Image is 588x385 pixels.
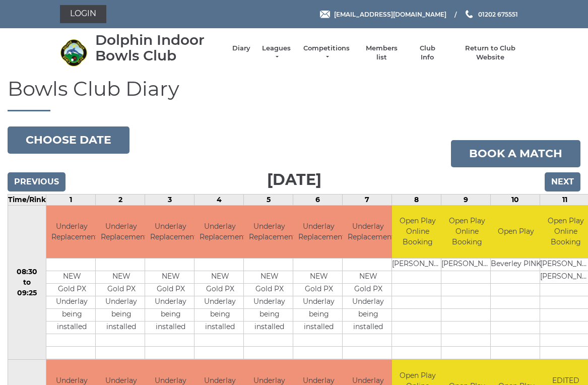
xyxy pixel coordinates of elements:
td: Gold PX [293,284,344,296]
td: Underlay Replacement [145,206,196,259]
td: Open Play [491,206,541,259]
td: Gold PX [194,284,245,296]
td: being [145,309,196,322]
td: Underlay Replacement [96,206,147,259]
td: Underlay Replacement [244,206,295,259]
td: installed [46,322,97,334]
td: NEW [145,271,196,284]
td: being [244,309,295,322]
button: Choose date [8,126,129,154]
td: 2 [96,194,145,205]
td: Underlay [194,296,245,309]
a: Diary [232,44,250,53]
td: Underlay Replacement [293,206,344,259]
a: Phone us 01202 675551 [464,10,518,19]
td: installed [145,322,196,334]
td: Underlay Replacement [194,206,245,259]
img: Phone us [466,10,473,18]
input: Previous [8,172,66,191]
a: Book a match [451,140,580,167]
td: 08:30 to 09:25 [8,205,46,360]
td: Open Play Online Booking [441,206,492,259]
td: Underlay Replacement [343,206,394,259]
td: Underlay [244,296,295,309]
td: NEW [96,271,147,284]
a: Return to Club Website [452,44,528,62]
td: installed [96,322,147,334]
span: [EMAIL_ADDRESS][DOMAIN_NAME] [334,10,446,18]
a: Club Info [413,44,442,62]
td: being [343,309,394,322]
td: Gold PX [46,284,97,296]
td: Underlay [145,296,196,309]
div: Dolphin Indoor Bowls Club [95,32,222,63]
a: Leagues [260,44,292,62]
td: 8 [392,194,441,205]
td: Underlay [96,296,147,309]
td: Time/Rink [8,194,46,205]
a: Members list [361,44,403,62]
td: 1 [46,194,96,205]
input: Next [545,172,580,191]
td: Underlay [343,296,394,309]
td: NEW [244,271,295,284]
td: 10 [491,194,540,205]
td: NEW [194,271,245,284]
td: installed [343,322,394,334]
td: 5 [244,194,293,205]
td: 6 [293,194,343,205]
td: 7 [343,194,392,205]
td: Underlay [293,296,344,309]
td: NEW [293,271,344,284]
a: Email [EMAIL_ADDRESS][DOMAIN_NAME] [320,10,446,19]
td: 3 [145,194,194,205]
td: NEW [46,271,97,284]
td: being [194,309,245,322]
img: Dolphin Indoor Bowls Club [60,39,88,67]
img: Email [320,11,330,18]
td: NEW [343,271,394,284]
td: 9 [441,194,491,205]
td: [PERSON_NAME] [392,259,443,271]
td: Gold PX [145,284,196,296]
td: 4 [194,194,244,205]
span: 01202 675551 [478,10,518,18]
td: being [96,309,147,322]
td: Underlay [46,296,97,309]
td: Open Play Online Booking [392,206,443,259]
td: Gold PX [96,284,147,296]
td: Beverley PINK [491,259,541,271]
td: being [46,309,97,322]
td: Underlay Replacement [46,206,97,259]
td: being [293,309,344,322]
a: Competitions [302,44,351,62]
h1: Bowls Club Diary [8,78,580,111]
a: Login [60,5,106,23]
td: Gold PX [244,284,295,296]
td: installed [194,322,245,334]
td: installed [293,322,344,334]
td: Gold PX [343,284,394,296]
td: installed [244,322,295,334]
td: [PERSON_NAME] [441,259,492,271]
